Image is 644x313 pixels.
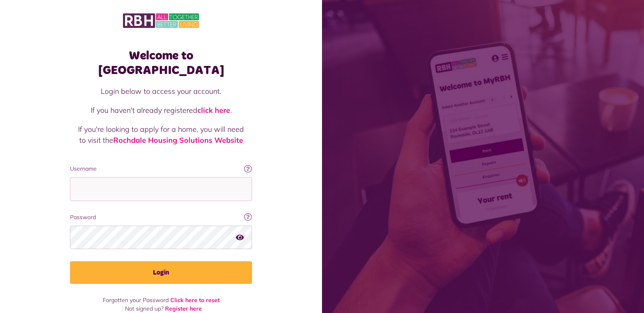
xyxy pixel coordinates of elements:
[70,213,252,222] label: Password
[70,165,252,173] label: Username
[70,49,252,78] h1: Welcome to [GEOGRAPHIC_DATA]
[123,12,199,29] img: MyRBH
[103,296,169,304] span: Forgotten your Password
[78,105,244,116] p: If you haven't already registered .
[113,135,243,145] a: Rochdale Housing Solutions Website
[78,124,244,146] p: If you're looking to apply for a home, you will need to visit the
[197,106,230,115] a: click here
[170,296,220,304] a: Click here to reset
[70,261,252,284] button: Login
[78,86,244,97] p: Login below to access your account.
[165,305,202,312] a: Register here
[125,305,163,312] span: Not signed up?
